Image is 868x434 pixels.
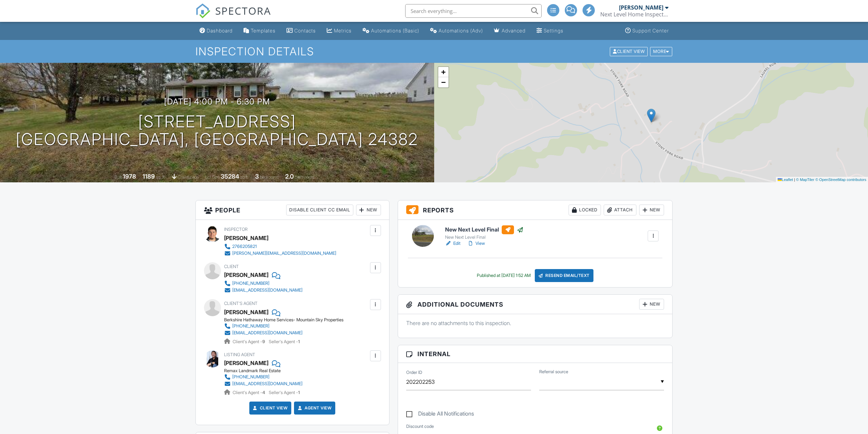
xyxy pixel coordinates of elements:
[600,11,668,18] div: Next Level Home Inspections LLC
[406,410,474,419] label: Disable All Notifications
[224,323,338,330] a: [PHONE_NUMBER]
[224,380,303,387] a: [EMAIL_ADDRESS][DOMAIN_NAME]
[439,28,483,33] div: Automations (Adv)
[371,28,419,33] div: Automations (Basic)
[224,317,343,323] div: Berkshire Hathaway Home Services- Mountain Sky Properties
[491,25,528,37] a: Advanced
[240,174,249,180] span: sq.ft.
[284,25,319,37] a: Contacts
[294,28,316,33] div: Contacts
[445,225,524,240] a: New Next Level Final New Next Level Final
[502,28,526,33] div: Advanced
[619,4,663,11] div: [PERSON_NAME]
[539,369,568,375] label: Referral source
[544,28,563,33] div: Settings
[610,47,648,56] div: Client View
[286,205,353,215] div: Disable Client CC Email
[398,295,673,314] h3: Additional Documents
[815,178,866,182] a: © OpenStreetMap contributors
[221,173,239,180] div: 35284
[156,174,165,180] span: sq. ft.
[622,25,672,37] a: Support Center
[334,28,352,33] div: Metrics
[224,233,268,243] div: [PERSON_NAME]
[296,405,332,411] a: Agent View
[232,330,303,336] div: [EMAIL_ADDRESS][DOMAIN_NAME]
[255,173,259,180] div: 3
[207,28,233,33] div: Dashboard
[224,280,303,287] a: [PHONE_NUMBER]
[232,288,303,293] div: [EMAIL_ADDRESS][DOMAIN_NAME]
[233,390,266,395] span: Client's Agent -
[406,319,664,327] p: There are no attachments to this inspection.
[467,240,485,247] a: View
[778,178,793,182] a: Leaflet
[445,235,524,240] div: New Next Level Final
[260,174,279,180] span: bedrooms
[232,281,269,286] div: [PHONE_NUMBER]
[232,381,303,387] div: [EMAIL_ADDRESS][DOMAIN_NAME]
[196,200,389,220] h3: People
[477,273,531,278] div: Published at [DATE] 1:52 AM
[195,45,673,57] h1: Inspection Details
[16,113,418,149] h1: [STREET_ADDRESS] [GEOGRAPHIC_DATA], [GEOGRAPHIC_DATA] 24382
[224,307,268,317] a: [PERSON_NAME]
[534,25,566,37] a: Settings
[224,270,268,280] div: [PERSON_NAME]
[406,423,434,430] label: Discount code
[604,205,636,215] div: Attach
[224,287,303,294] a: [EMAIL_ADDRESS][DOMAIN_NAME]
[262,390,265,395] strong: 4
[232,244,257,249] div: 2766205821
[298,390,300,395] strong: 1
[114,174,122,180] span: Built
[164,97,270,106] h3: [DATE] 4:00 pm - 6:30 pm
[205,174,220,180] span: Lot Size
[285,173,294,180] div: 2.0
[224,358,268,368] a: [PERSON_NAME]
[262,339,265,344] strong: 9
[232,323,269,329] div: [PHONE_NUMBER]
[224,250,336,257] a: [PERSON_NAME][EMAIL_ADDRESS][DOMAIN_NAME]
[269,339,300,344] span: Seller's Agent -
[398,345,673,363] h3: Internal
[298,339,300,344] strong: 1
[632,28,669,33] div: Support Center
[609,48,649,54] a: Client View
[224,374,303,380] a: [PHONE_NUMBER]
[427,25,486,37] a: Automations (Advanced)
[438,67,448,77] a: Zoom in
[195,3,210,18] img: The Best Home Inspection Software - Spectora
[251,28,276,33] div: Templates
[398,200,673,220] h3: Reports
[569,205,601,215] div: Locked
[195,9,271,24] a: SPECTORA
[405,4,542,18] input: Search everything...
[224,264,239,269] span: Client
[252,405,288,411] a: Client View
[647,109,656,123] img: Marker
[232,374,269,380] div: [PHONE_NUMBER]
[224,243,336,250] a: 2766205821
[324,25,354,37] a: Metrics
[441,78,445,86] span: −
[143,173,155,180] div: 1189
[438,77,448,87] a: Zoom out
[445,225,524,234] h6: New Next Level Final
[224,301,258,306] span: Client's Agent
[360,25,422,37] a: Automations (Basic)
[178,174,199,180] span: crawlspace
[794,178,795,182] span: |
[224,352,255,357] span: Listing Agent
[269,390,300,395] span: Seller's Agent -
[445,240,460,247] a: Edit
[215,3,271,18] span: SPECTORA
[232,251,336,256] div: [PERSON_NAME][EMAIL_ADDRESS][DOMAIN_NAME]
[241,25,278,37] a: Templates
[295,174,314,180] span: bathrooms
[356,205,381,215] div: New
[224,368,308,374] div: Remax Landmark Real Estate
[123,173,136,180] div: 1978
[233,339,266,344] span: Client's Agent -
